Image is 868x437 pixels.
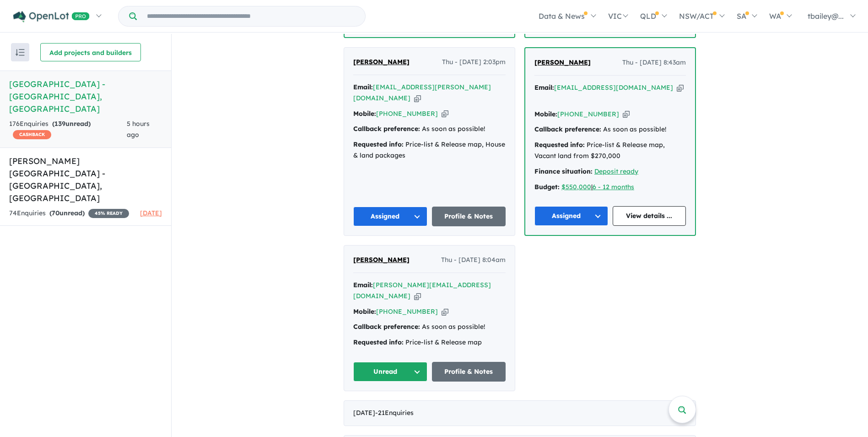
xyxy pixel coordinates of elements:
[534,182,686,193] div: |
[534,141,585,149] strong: Requested info:
[40,43,141,61] button: Add projects and builders
[353,337,506,348] div: Price-list & Release map
[353,322,420,331] strong: Callback preference:
[677,83,684,93] button: Copy
[353,57,410,68] a: [PERSON_NAME]
[353,83,373,91] strong: Email:
[353,139,506,161] div: Price-list & Release map, House & land packages
[353,322,506,333] div: As soon as possible!
[554,83,673,92] a: [EMAIL_ADDRESS][DOMAIN_NAME]
[353,338,404,346] strong: Requested info:
[353,307,376,316] strong: Mobile:
[52,120,91,128] strong: ( unread)
[16,49,25,56] img: sort.svg
[9,119,127,141] div: 176 Enquir ies
[441,255,506,266] span: Thu - [DATE] 8:04am
[375,409,414,417] span: - 21 Enquir ies
[442,57,506,68] span: Thu - [DATE] 2:03pm
[353,109,376,118] strong: Mobile:
[139,6,363,26] input: Try estate name, suburb, builder or developer
[534,110,557,118] strong: Mobile:
[376,109,438,118] a: [PHONE_NUMBER]
[557,110,619,118] a: [PHONE_NUMBER]
[353,281,373,289] strong: Email:
[353,255,410,266] a: [PERSON_NAME]
[561,183,591,191] a: $550,000
[127,120,150,139] span: 5 hours ago
[534,58,591,66] span: [PERSON_NAME]
[534,167,593,175] strong: Finance situation:
[534,83,554,92] strong: Email:
[534,206,608,226] button: Assigned
[808,11,844,21] span: tbailey@...
[140,209,162,217] span: [DATE]
[534,183,560,191] strong: Budget:
[613,206,686,226] a: View details ...
[432,362,506,382] a: Profile & Notes
[623,109,630,119] button: Copy
[353,140,404,148] strong: Requested info:
[534,140,686,162] div: Price-list & Release map, Vacant land from $270,000
[442,307,448,317] button: Copy
[13,130,51,139] span: CASHBACK
[376,307,438,316] a: [PHONE_NUMBER]
[52,209,59,217] span: 70
[534,125,601,133] strong: Callback preference:
[9,155,162,204] h5: [PERSON_NAME][GEOGRAPHIC_DATA] - [GEOGRAPHIC_DATA] , [GEOGRAPHIC_DATA]
[9,78,162,115] h5: [GEOGRAPHIC_DATA] - [GEOGRAPHIC_DATA] , [GEOGRAPHIC_DATA]
[593,183,634,191] a: 6 - 12 months
[534,124,686,135] div: As soon as possible!
[353,207,427,226] button: Assigned
[353,125,420,133] strong: Callback preference:
[353,281,491,300] a: [PERSON_NAME][EMAIL_ADDRESS][DOMAIN_NAME]
[622,57,686,68] span: Thu - [DATE] 8:43am
[54,120,65,128] span: 139
[534,57,591,68] a: [PERSON_NAME]
[353,83,491,102] a: [EMAIL_ADDRESS][PERSON_NAME][DOMAIN_NAME]
[353,58,410,66] span: [PERSON_NAME]
[432,207,506,226] a: Profile & Notes
[353,124,506,135] div: As soon as possible!
[353,256,410,264] span: [PERSON_NAME]
[344,400,696,426] div: [DATE]
[88,209,129,218] span: 45 % READY
[9,208,129,219] div: 74 Enquir ies
[442,109,448,119] button: Copy
[414,291,421,301] button: Copy
[13,11,90,22] img: Openlot PRO Logo White
[414,93,421,103] button: Copy
[594,167,638,175] a: Deposit ready
[353,362,427,382] button: Unread
[49,209,85,217] strong: ( unread)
